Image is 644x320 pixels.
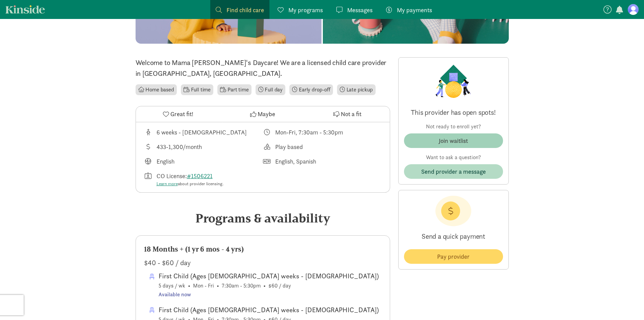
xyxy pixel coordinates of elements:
[181,84,213,95] li: Full time
[341,109,361,119] span: Not a fit
[404,133,503,148] button: Join waitlist
[144,171,263,187] div: License number
[439,136,468,145] div: Join waitlist
[275,157,316,166] div: English, Spanish
[144,244,382,255] div: 18 Months + (1 yr 6 mos - 4 yrs)
[187,172,213,180] a: #1506221
[136,57,390,79] p: Welcome to Mama [PERSON_NAME]'s Daycare! We are a licensed child care provider in [GEOGRAPHIC_DAT...
[404,153,503,162] p: Want to ask a question?
[337,84,376,95] li: Late pickup
[404,123,503,131] p: Not ready to enroll yet?
[170,109,193,119] span: Great fit!
[288,5,323,15] span: My programs
[144,142,263,151] div: Average tuition for this program
[144,157,263,166] div: Languages taught
[263,128,382,137] div: Class schedule
[217,84,251,95] li: Part time
[144,128,263,137] div: Age range for children that this provider cares for
[5,5,45,14] a: Kinside
[404,164,503,179] button: Send provider a message
[157,142,202,151] div: 433-1,300/month
[157,157,174,166] div: English
[404,226,503,247] p: Send a quick payment
[421,167,486,176] span: Send provider a message
[159,304,379,315] div: First Child (Ages [DEMOGRAPHIC_DATA] weeks - [DEMOGRAPHIC_DATA])
[305,106,389,122] button: Not a fit
[157,128,247,137] div: 6 weeks - [DEMOGRAPHIC_DATA]
[434,63,473,100] img: Provider logo
[275,128,343,137] div: Mon-Fri, 7:30am - 5:30pm
[256,84,286,95] li: Full day
[159,271,379,281] div: First Child (Ages [DEMOGRAPHIC_DATA] weeks - [DEMOGRAPHIC_DATA])
[263,157,382,166] div: Languages spoken
[347,5,373,15] span: Messages
[258,109,275,119] span: Maybe
[263,142,382,151] div: This provider's education philosophy
[157,180,223,187] div: about provider licensing.
[159,271,379,299] span: 5 days / wk • Mon - Fri • 7:30am - 5:30pm • $60 / day
[275,142,303,151] div: Play based
[157,181,178,187] a: Learn more
[159,290,379,299] div: Available now
[289,84,333,95] li: Early drop-off
[397,5,432,15] span: My payments
[220,106,305,122] button: Maybe
[136,106,220,122] button: Great fit!
[157,171,223,187] div: CO License:
[136,209,390,227] div: Programs & availability
[144,257,382,268] div: $40 - $60 / day
[404,108,503,117] p: This provider has open spots!
[226,5,264,15] span: Find child care
[437,252,470,261] span: Pay provider
[136,84,177,95] li: Home based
